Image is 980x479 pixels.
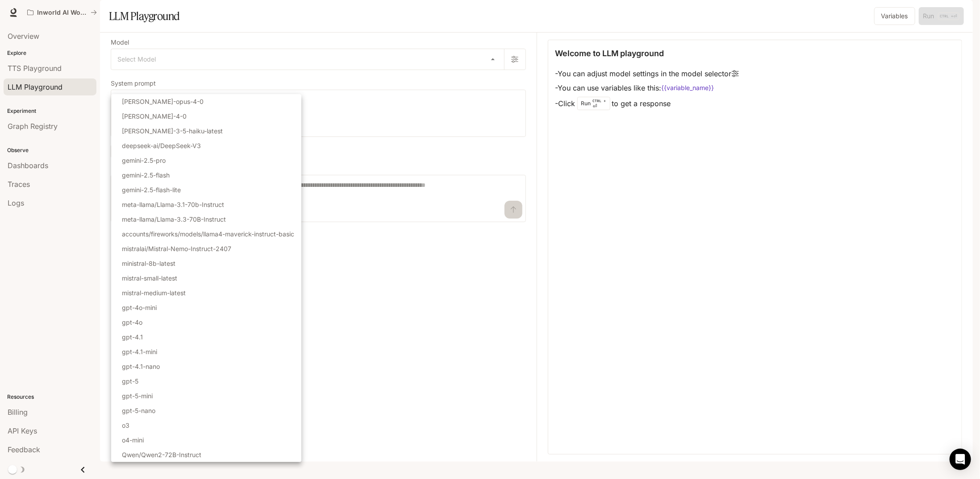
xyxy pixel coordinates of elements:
p: accounts/fireworks/models/llama4-maverick-instruct-basic [122,229,294,239]
p: gemini-2.5-flash [122,170,170,180]
p: Qwen/Qwen2-72B-Instruct [122,450,201,459]
p: gpt-4o [122,318,142,327]
p: ministral-8b-latest [122,259,175,268]
p: deepseek-ai/DeepSeek-V3 [122,141,201,150]
p: gpt-4.1-mini [122,347,157,356]
p: [PERSON_NAME]-4-0 [122,111,187,121]
p: gemini-2.5-pro [122,156,166,165]
p: [PERSON_NAME]-opus-4-0 [122,97,204,106]
p: meta-llama/Llama-3.3-70B-Instruct [122,215,226,224]
p: gpt-5-mini [122,391,153,401]
p: gpt-4.1-nano [122,362,160,371]
p: gpt-4o-mini [122,303,157,312]
p: meta-llama/Llama-3.1-70b-Instruct [122,200,224,209]
p: gpt-5 [122,376,138,386]
p: mistralai/Mistral-Nemo-Instruct-2407 [122,244,231,253]
p: o4-mini [122,435,144,445]
p: gpt-4.1 [122,332,143,342]
p: o3 [122,421,129,430]
p: gpt-5-nano [122,406,155,415]
p: mistral-small-latest [122,273,177,283]
p: [PERSON_NAME]-3-5-haiku-latest [122,126,223,136]
p: mistral-medium-latest [122,288,186,297]
p: gemini-2.5-flash-lite [122,185,181,194]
